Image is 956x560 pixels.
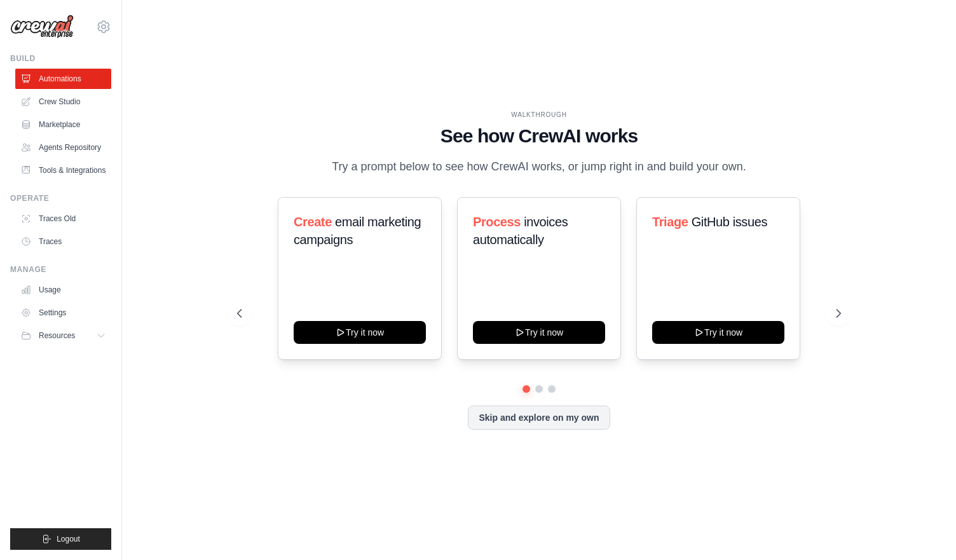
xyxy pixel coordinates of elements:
button: Logout [10,528,111,550]
a: Traces Old [15,208,111,229]
span: GitHub issues [692,215,767,229]
span: email marketing campaigns [294,215,421,247]
a: Traces [15,231,111,252]
span: invoices automatically [473,215,568,247]
div: WALKTHROUGH [237,110,841,120]
a: Crew Studio [15,92,111,112]
button: Try it now [473,321,605,344]
a: Agents Repository [15,137,111,158]
a: Usage [15,280,111,300]
span: Resources [39,331,75,341]
img: Logo [10,15,74,39]
h1: See how CrewAI works [237,125,841,147]
div: Build [10,53,111,64]
a: Automations [15,69,111,89]
span: Create [294,215,332,229]
a: Marketplace [15,114,111,135]
span: Process [473,215,521,229]
button: Try it now [652,321,784,344]
p: Try a prompt below to see how CrewAI works, or jump right in and build your own. [325,158,753,176]
button: Skip and explore on my own [468,406,610,430]
button: Resources [15,325,111,346]
a: Settings [15,303,111,323]
div: Manage [10,264,111,275]
a: Tools & Integrations [15,160,111,181]
button: Try it now [294,321,426,344]
span: Triage [652,215,688,229]
div: Operate [10,193,111,203]
span: Logout [57,534,80,544]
